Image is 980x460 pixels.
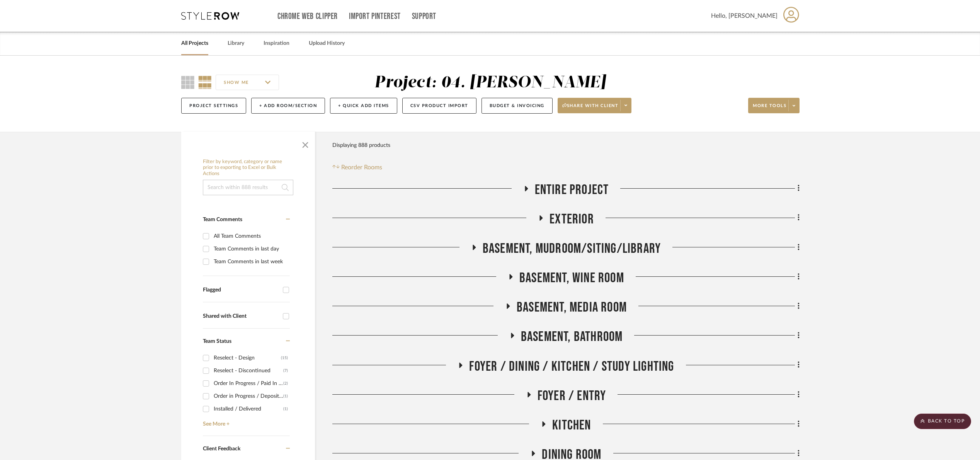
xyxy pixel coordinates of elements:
span: Share with client [562,103,619,114]
button: CSV Product Import [402,98,476,114]
span: Team Status [203,339,231,344]
div: (2) [283,377,288,390]
button: Budget & Invoicing [481,98,553,114]
span: Client Feedback [203,446,240,451]
div: Team Comments in last week [214,256,288,268]
div: (1) [283,403,288,415]
input: Search within 888 results [203,180,293,195]
span: Reorder Rooms [341,163,382,172]
span: Basement, Bathroom [521,329,623,345]
span: Team Comments [203,217,242,222]
span: Kitchen [552,417,591,434]
div: Reselect - Discontinued [214,365,283,377]
a: Chrome Web Clipper [277,13,338,20]
div: (7) [283,365,288,377]
div: All Team Comments [214,230,288,242]
button: + Add Room/Section [251,98,325,114]
scroll-to-top-button: BACK TO TOP [914,414,971,429]
span: Foyer / Dining / Kitchen / Study Lighting [469,358,674,375]
span: Hello, [PERSON_NAME] [711,11,778,20]
span: Exterior [550,211,594,228]
a: Upload History [309,38,345,49]
div: Shared with Client [203,313,279,320]
button: Project Settings [181,98,246,114]
a: Inspiration [264,38,289,49]
a: Support [412,13,436,20]
a: See More + [201,415,290,428]
button: Reorder Rooms [332,163,382,172]
span: More tools [753,103,786,114]
button: More tools [748,98,800,113]
span: Foyer / Entry [538,388,606,404]
a: Library [228,38,244,49]
span: Basement, Wine Room [519,270,624,286]
div: Displaying 888 products [332,138,390,153]
button: + Quick Add Items [330,98,397,114]
div: Reselect - Design [214,352,281,364]
h6: Filter by keyword, category or name prior to exporting to Excel or Bulk Actions [203,159,293,177]
div: (1) [283,390,288,402]
span: Basement, Mudroom/Siting/Library [483,240,661,257]
div: Installed / Delivered [214,403,283,415]
div: (15) [281,352,288,364]
div: Flagged [203,287,279,293]
div: Order in Progress / Deposit Paid / Balance due [214,390,283,402]
button: Close [298,136,313,151]
div: Order In Progress / Paid In Full w/ Freight, No Balance due [214,377,283,390]
button: Share with client [558,98,632,113]
span: Basement, Media Room [517,299,627,316]
a: Import Pinterest [349,13,401,20]
a: All Projects [181,38,208,49]
div: Team Comments in last day [214,243,288,255]
div: Project: 04. [PERSON_NAME] [374,75,606,91]
span: Entire Project [535,182,609,198]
